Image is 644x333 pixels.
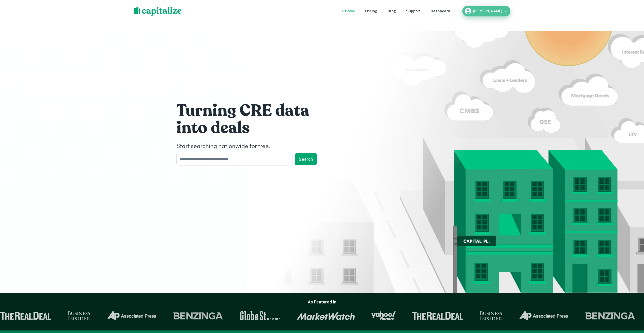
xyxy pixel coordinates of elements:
iframe: Chat Widget [619,293,644,317]
button: Search [295,153,317,165]
img: Associated Press [100,311,150,320]
img: capitalize-logo.png [134,7,182,16]
img: Business Insider [474,311,496,320]
img: The Real Deal [406,312,458,320]
h1: into deals [176,118,328,138]
img: Benzinga [578,311,629,320]
h6: As Featured In [308,299,336,305]
h6: [PERSON_NAME] [473,9,502,13]
button: [PERSON_NAME] [462,6,510,16]
img: GlobeSt [233,311,274,320]
a: Blog [388,8,396,14]
a: Pricing [365,8,378,14]
h1: Turning CRE data [176,101,328,121]
img: Yahoo Finance [365,311,389,320]
img: Market Watch [290,312,349,320]
h4: Start searching nationwide for free. [176,142,328,151]
img: Business Insider [61,311,84,320]
a: Home [345,8,355,14]
img: Benzinga [167,311,217,320]
img: Associated Press [513,311,563,320]
a: Support [406,8,421,14]
a: Dashboard [431,8,450,14]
